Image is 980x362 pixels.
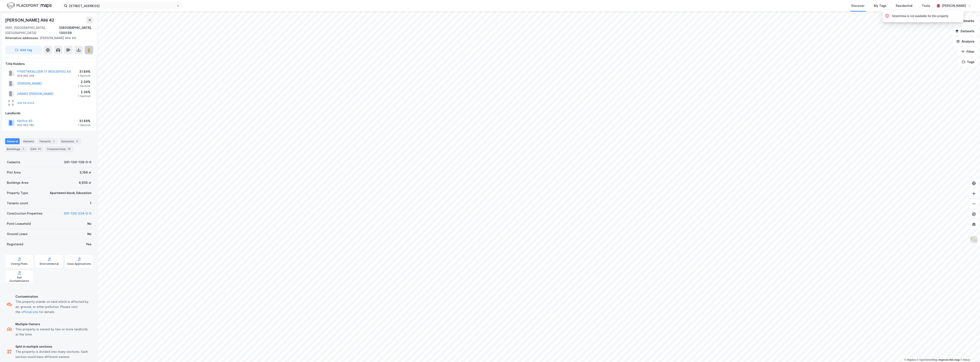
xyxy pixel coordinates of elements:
[78,69,90,74] div: 31.89%
[59,25,93,35] div: [GEOGRAPHIC_DATA], 130/139
[17,74,34,78] div: 924 892 358
[50,190,91,196] div: Apartment block, Education
[15,299,91,315] div: The property stands on land which is affected by air, ground, or other pollution. Please visit th...
[7,2,52,9] img: logo.f888ab2527a4732fd821a326f86c7f29.svg
[59,138,81,144] div: Datasets
[15,294,91,299] div: Contamination
[5,111,93,116] div: Landlords
[892,14,949,19] div: StreetView is not available for this property
[67,147,71,151] div: 78
[79,170,91,175] div: 3,156 ㎡
[78,94,90,98] div: 1 Section
[75,139,79,143] div: 3
[37,138,58,144] div: Tenants
[90,201,91,206] div: 1
[7,242,23,247] div: Registered
[5,35,90,41] div: [PERSON_NAME] Allé 44
[5,46,42,54] button: Add tag
[45,146,73,152] div: Transactions
[939,358,960,361] a: Improve this map
[78,118,90,124] div: 31.89%
[7,231,28,237] div: Ground Lease
[7,180,28,185] div: Buildings Area
[78,90,90,95] div: 2.36%
[7,160,20,165] div: Cadastre
[64,211,91,216] button: 301-130-224-0-0
[5,36,40,40] span: Alternative addresses:
[64,160,91,165] div: 301-130-139-0-0
[904,358,916,361] a: Mapbox
[7,276,31,283] div: Soil Contamination
[52,139,56,143] div: 1
[67,262,91,266] div: Case Applications
[79,180,91,185] div: 4,935 ㎡
[953,37,978,46] button: Analysis
[896,3,913,8] div: Residential
[67,3,176,9] input: Search by address, cadastre, landlords, tenants or people
[21,138,36,144] div: Owners
[942,3,966,8] div: [PERSON_NAME]
[11,262,28,266] div: Zoning Plans
[17,124,34,127] div: 952 063 782
[5,61,93,66] div: Title Holders
[7,190,28,196] div: Property Type
[78,74,90,78] div: 1 Section
[970,236,978,244] img: Z
[5,17,55,24] div: [PERSON_NAME] Allé 42
[15,349,91,359] div: The property is divided into many sections. Each section could have different owners
[87,221,91,226] div: No
[5,146,27,152] div: Buildings
[958,58,978,66] button: Tags
[5,138,20,144] div: General
[7,221,31,226] div: Point Leasehold
[874,3,887,8] div: My Tags
[958,47,978,56] button: Filter
[15,322,91,327] div: Multiple Owners
[40,262,59,266] div: Environmental
[7,170,21,175] div: Plot Area
[86,242,91,247] div: Yes
[7,201,28,206] div: Tenants count
[78,79,90,84] div: 2.39%
[78,124,90,127] div: 1 Section
[5,25,59,35] div: 0661, [GEOGRAPHIC_DATA], [GEOGRAPHIC_DATA]
[15,344,91,349] div: Split in multiple sections
[917,358,938,361] a: OpenStreetMap
[21,147,25,151] div: 1
[852,3,865,8] div: Discover
[29,146,43,152] div: ESG
[78,84,90,88] div: 1 Section
[952,27,978,35] button: Datasets
[87,231,91,237] div: No
[15,327,91,337] div: This property is owned by two or more landlords at the time
[37,147,42,151] div: 61
[959,341,980,362] div: Kontrollprogram for chat
[959,341,980,362] iframe: Chat Widget
[922,3,930,8] div: Tools
[7,211,43,216] div: Construction Properties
